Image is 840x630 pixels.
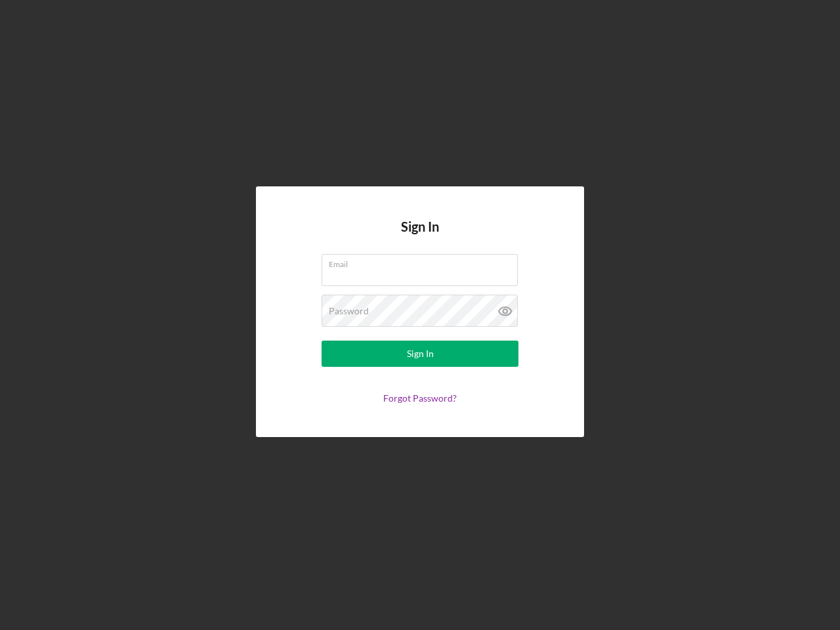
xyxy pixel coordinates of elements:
[322,341,518,367] button: Sign In
[383,392,457,404] a: Forgot Password?
[329,255,518,269] label: Email
[329,306,369,316] label: Password
[407,341,434,367] div: Sign In
[401,219,439,254] h4: Sign In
